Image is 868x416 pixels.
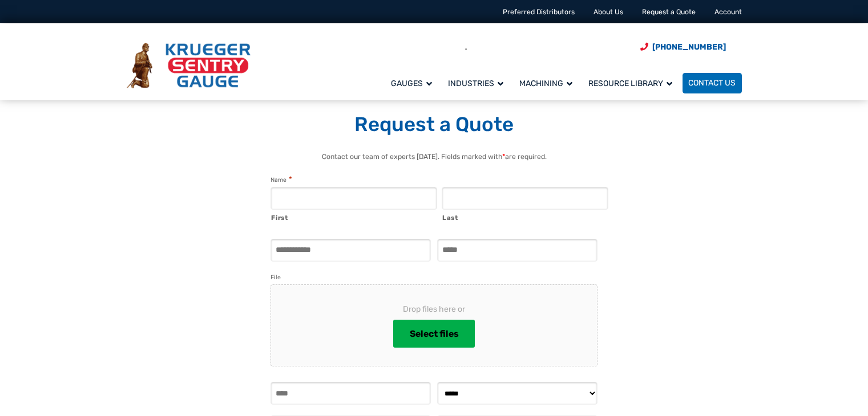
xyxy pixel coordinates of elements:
[594,8,623,16] a: About Us
[514,71,583,95] a: Machining
[259,152,609,162] p: Contact our team of experts [DATE]. Fields marked with are required.
[519,79,572,88] span: Machining
[688,79,736,88] span: Contact Us
[393,320,475,348] button: Select files
[391,79,432,88] span: Gauges
[583,71,683,95] a: Resource Library
[289,303,579,315] span: Drop files here or
[442,71,514,95] a: Industries
[448,79,503,88] span: Industries
[385,71,442,95] a: Gauges
[271,174,292,185] legend: Name
[642,8,696,16] a: Request a Quote
[271,210,437,223] label: First
[588,79,672,88] span: Resource Library
[652,42,726,52] span: [PHONE_NUMBER]
[640,41,726,53] a: Phone Number (920) 434-8860
[271,272,281,283] label: File
[714,8,742,16] a: Account
[127,112,742,137] h1: Request a Quote
[127,43,251,88] img: Krueger Sentry Gauge
[683,73,742,93] a: Contact Us
[503,8,575,16] a: Preferred Distributors
[442,210,608,223] label: Last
